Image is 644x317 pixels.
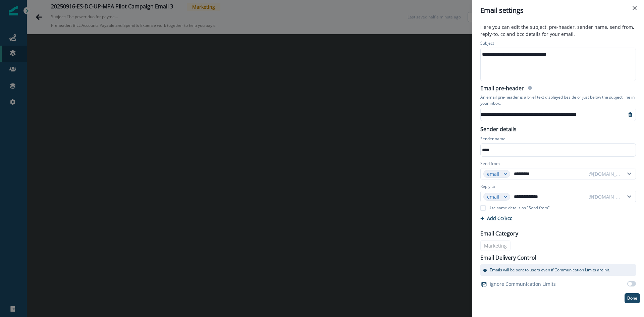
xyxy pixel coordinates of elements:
[629,3,640,13] button: Close
[487,193,500,200] div: email
[480,136,505,143] p: Sender name
[480,40,494,48] p: Subject
[627,296,637,301] p: Done
[476,23,640,39] p: Here you can edit the subject, pre-header, sender name, send from, reply-to, cc and bcc details f...
[628,112,633,117] svg: remove-preheader
[480,229,518,237] p: Email Category
[480,161,500,167] label: Send from
[480,93,636,108] p: An email pre-header is a brief text displayed beside or just below the subject line in your inbox.
[480,85,524,93] h2: Email pre-header
[589,193,621,200] div: @[DOMAIN_NAME]
[488,205,550,211] p: Use same details as "Send from"
[589,170,621,177] div: @[DOMAIN_NAME]
[490,267,610,273] p: Emails will be sent to users even if Communication Limits are hit.
[476,124,521,133] p: Sender details
[480,5,636,15] div: Email settings
[480,183,495,190] label: Reply to
[480,254,536,262] p: Email Delivery Control
[487,170,500,177] div: email
[480,215,512,221] button: Add Cc/Bcc
[490,280,556,287] p: Ignore Communication Limits
[625,293,640,303] button: Done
